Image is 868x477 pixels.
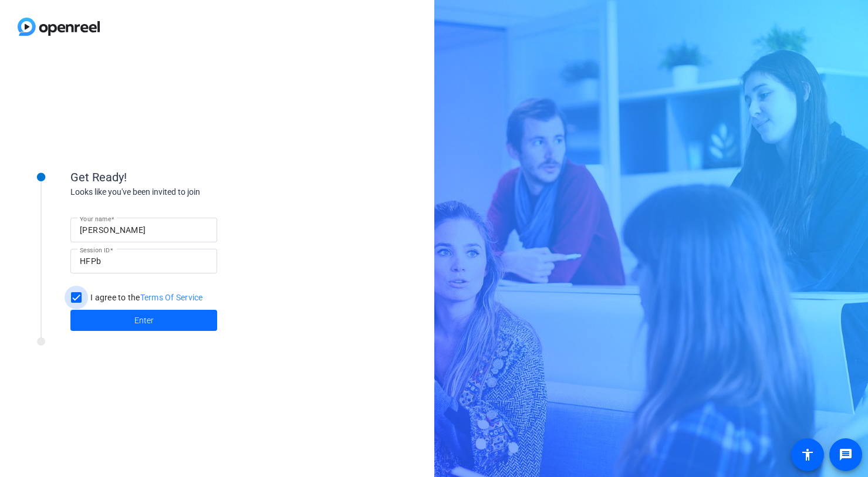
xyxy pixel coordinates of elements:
a: Terms Of Service [140,293,203,302]
div: Looks like you've been invited to join [70,186,305,198]
mat-label: Session ID [80,246,110,253]
button: Enter [70,310,217,331]
label: I agree to the [88,292,203,303]
div: Get Ready! [70,168,305,186]
mat-icon: message [839,448,853,462]
mat-label: Your name [80,215,111,222]
mat-icon: accessibility [801,448,815,462]
span: Enter [134,314,154,327]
